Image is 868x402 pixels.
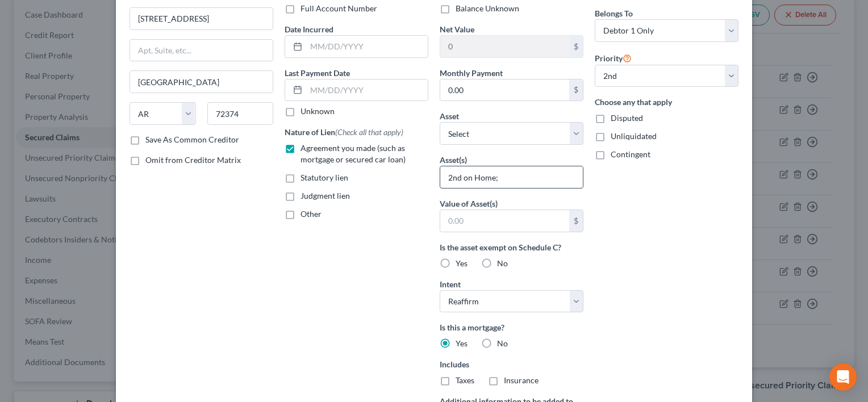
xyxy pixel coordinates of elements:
input: MM/DD/YYYY [306,79,428,101]
span: Insurance [504,375,539,385]
label: Net Value [440,23,474,35]
span: Contingent [611,149,650,159]
div: $ [569,36,583,57]
input: Enter address... [130,8,273,30]
input: Specify... [440,166,583,188]
label: Includes [440,358,583,370]
span: Disputed [611,113,643,123]
span: Yes [456,258,468,268]
input: MM/DD/YYYY [306,36,428,57]
label: Value of Asset(s) [440,198,498,210]
label: Is the asset exempt on Schedule C? [440,241,583,253]
label: Unknown [301,106,335,117]
span: Agreement you made (such as mortgage or secured car loan) [301,143,406,164]
label: Full Account Number [301,3,377,14]
input: Enter city... [130,71,273,93]
label: Priority [595,51,632,65]
span: Omit from Creditor Matrix [145,155,241,165]
label: Choose any that apply [595,96,738,108]
label: Monthly Payment [440,67,503,79]
label: Is this a mortgage? [440,321,583,333]
span: Judgment lien [301,191,350,200]
input: Apt, Suite, etc... [130,40,273,61]
label: Save As Common Creditor [145,134,239,145]
label: Asset(s) [440,154,467,166]
span: Asset [440,111,459,121]
span: Yes [456,338,468,348]
span: (Check all that apply) [335,127,403,137]
div: $ [569,79,583,101]
span: Taxes [456,375,474,385]
span: No [497,258,508,268]
input: 0.00 [440,210,569,232]
span: No [497,338,508,348]
label: Balance Unknown [456,3,519,14]
label: Nature of Lien [285,126,403,138]
label: Intent [440,278,461,290]
div: Open Intercom Messenger [829,363,857,391]
label: Last Payment Date [285,67,350,79]
div: $ [569,210,583,232]
input: 0.00 [440,79,569,101]
input: 0.00 [440,36,569,57]
span: Unliquidated [611,131,657,141]
span: Belongs To [595,9,633,18]
input: Enter zip... [207,102,274,125]
label: Date Incurred [285,23,333,35]
span: Statutory lien [301,173,348,182]
span: Other [301,209,322,219]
